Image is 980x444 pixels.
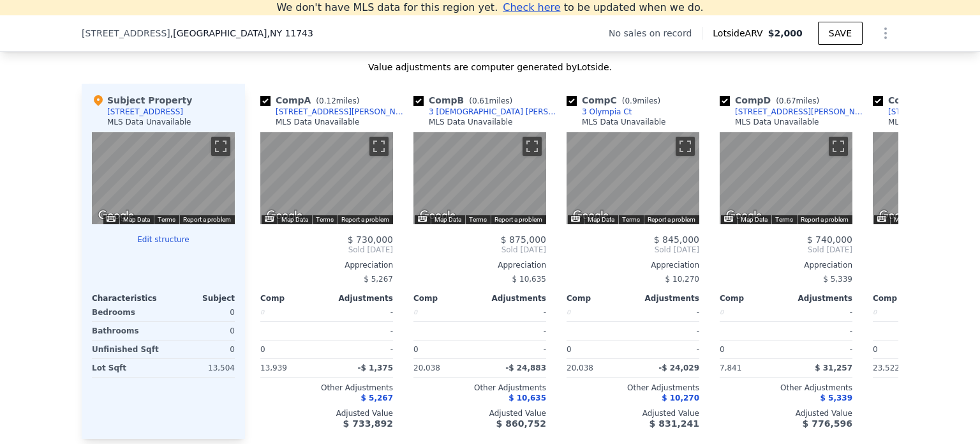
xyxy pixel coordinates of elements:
button: SAVE [818,22,863,45]
span: $ 776,596 [803,418,852,429]
div: [STREET_ADDRESS][PERSON_NAME] [276,107,408,117]
a: Terms (opens in new tab) [469,216,487,223]
button: Keyboard shortcuts [724,216,733,222]
div: 0 [166,303,235,321]
div: Bedrooms [92,303,161,321]
span: Sold [DATE] [720,245,852,255]
img: Google [570,208,612,224]
img: Google [417,208,459,224]
span: 20,038 [413,364,440,372]
span: 0.67 [779,96,796,105]
span: -$ 24,883 [505,364,546,372]
div: Appreciation [720,260,852,270]
div: Bathrooms [92,322,161,340]
span: $ 5,267 [361,394,393,402]
div: - [635,303,699,321]
img: Google [876,208,918,224]
span: -$ 1,375 [358,364,393,372]
span: 0 [567,345,572,354]
a: Report a problem [801,216,849,223]
div: 13,504 [166,359,235,377]
div: Subject [163,293,235,303]
span: $2,000 [768,28,803,38]
span: ( miles) [311,96,364,105]
img: Google [95,208,137,224]
span: Sold [DATE] [260,245,393,255]
div: - [635,322,699,340]
div: 0 [166,322,235,340]
div: - [329,322,393,340]
div: MLS Data Unavailable [735,117,819,127]
span: $ 31,257 [815,364,852,372]
span: 0.61 [472,96,489,105]
span: $ 860,752 [496,418,546,429]
a: Report a problem [341,216,389,223]
div: 0 [260,303,324,321]
span: 13,939 [260,364,287,372]
button: Toggle fullscreen view [369,137,389,156]
a: Terms (opens in new tab) [158,216,175,223]
div: Value adjustments are computer generated by Lotside . [82,61,898,73]
button: Edit structure [92,234,235,245]
div: - [789,322,852,340]
span: $ 5,339 [823,275,852,284]
div: Comp D [720,94,824,107]
div: 0 [413,303,477,321]
div: Comp C [567,94,665,107]
div: - [329,341,393,358]
span: ( miles) [771,96,824,105]
div: Other Adjustments [260,383,393,393]
a: [STREET_ADDRESS][PERSON_NAME] [260,107,408,117]
div: Comp [567,293,633,303]
div: Street View [720,132,852,224]
button: Keyboard shortcuts [571,216,580,222]
div: Unfinished Sqft [92,341,161,358]
div: Adjusted Value [413,408,546,418]
span: Lotside ARV [713,27,768,40]
div: Adjusted Value [720,408,852,418]
div: Map [567,132,699,224]
span: 23,522 [873,364,900,372]
button: Map Data [123,215,150,224]
img: Google [264,208,306,224]
button: Show Options [873,20,898,46]
span: Sold [DATE] [413,245,546,255]
a: Open this area in Google Maps (opens a new window) [417,208,459,224]
div: Comp [720,293,786,303]
a: Terms (opens in new tab) [775,216,793,223]
div: Map [260,132,393,224]
button: Keyboard shortcuts [877,216,886,222]
div: 3 Olympia Ct [582,107,632,117]
span: $ 10,270 [662,394,699,402]
div: - [789,303,852,321]
button: Keyboard shortcuts [265,216,274,222]
a: 3 [DEMOGRAPHIC_DATA] [PERSON_NAME] [413,107,561,117]
div: Adjustments [327,293,393,303]
div: Lot Sqft [92,359,161,377]
span: Check here [503,1,560,13]
img: Google [723,208,765,224]
div: Map [720,132,852,224]
div: 3 [DEMOGRAPHIC_DATA] [PERSON_NAME] [429,107,561,117]
span: $ 5,267 [364,275,393,284]
div: Appreciation [413,260,546,270]
a: Terms (opens in new tab) [622,216,640,223]
span: $ 10,635 [509,394,546,402]
div: Comp [260,293,327,303]
a: 3 Olympia Ct [567,107,632,117]
div: - [482,322,546,340]
div: Appreciation [567,260,699,270]
button: Map Data [741,215,768,224]
div: No sales on record [609,27,702,40]
div: - [482,341,546,358]
div: MLS Data Unavailable [276,117,360,127]
a: Open this area in Google Maps (opens a new window) [264,208,306,224]
a: Terms (opens in new tab) [316,216,334,223]
button: Toggle fullscreen view [211,137,230,156]
a: Report a problem [183,216,231,223]
div: 0 [166,341,235,358]
span: Sold [DATE] [567,245,699,255]
a: Report a problem [648,216,695,223]
div: Street View [413,132,546,224]
div: - [329,303,393,321]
